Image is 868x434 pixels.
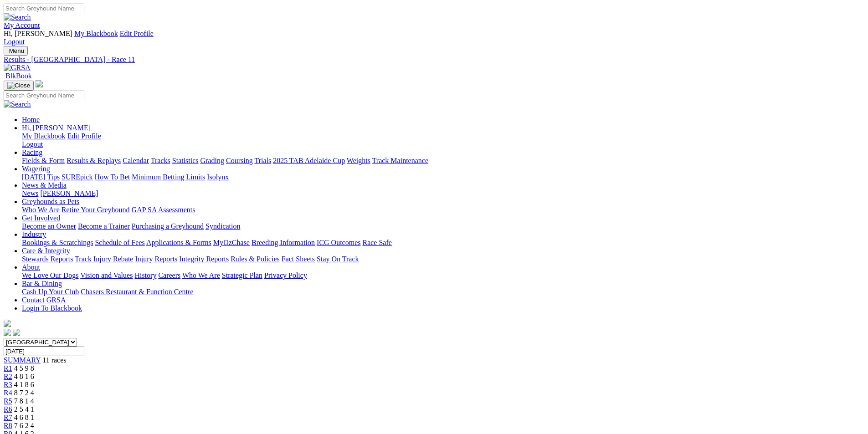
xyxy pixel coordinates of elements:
a: Get Involved [22,214,60,222]
a: Chasers Restaurant & Function Centre [81,288,193,296]
a: Results & Replays [67,157,121,164]
a: R5 [4,397,12,405]
a: MyOzChase [213,239,250,246]
a: Isolynx [207,173,229,181]
a: ICG Outcomes [317,239,360,246]
a: Care & Integrity [22,247,70,255]
img: Close [7,82,30,89]
a: Vision and Values [80,271,133,279]
a: R8 [4,422,12,429]
a: Stewards Reports [22,255,73,263]
a: Weights [347,157,370,164]
a: Login To Blackbook [22,304,82,312]
a: Retire Your Greyhound [62,206,130,214]
a: Industry [22,230,46,238]
img: facebook.svg [4,329,11,336]
span: 8 7 2 4 [14,389,34,397]
a: We Love Our Dogs [22,271,78,279]
button: Toggle navigation [4,46,28,56]
div: Greyhounds as Pets [22,206,864,214]
div: Industry [22,239,864,247]
div: Racing [22,157,864,165]
a: Integrity Reports [179,255,229,263]
a: Breeding Information [252,239,315,246]
div: Care & Integrity [22,255,864,263]
div: Wagering [22,173,864,181]
a: 2025 TAB Adelaide Cup [273,157,345,164]
a: Cash Up Your Club [22,288,79,296]
a: Race Safe [362,239,391,246]
span: 11 races [42,356,66,364]
a: News & Media [22,181,67,189]
div: Get Involved [22,222,864,230]
a: Coursing [226,157,253,164]
a: SUMMARY [4,356,41,364]
a: Logout [4,38,25,46]
img: GRSA [4,64,31,72]
a: Track Injury Rebate [75,255,133,263]
span: 7 6 2 4 [14,422,34,429]
div: Bar & Dining [22,288,864,296]
div: Hi, [PERSON_NAME] [22,132,864,148]
a: Track Maintenance [372,157,428,164]
a: Wagering [22,165,50,173]
a: Schedule of Fees [95,239,144,246]
a: Bookings & Scratchings [22,239,93,246]
a: Tracks [151,157,170,164]
a: R1 [4,364,12,372]
a: R3 [4,381,12,388]
a: Fact Sheets [282,255,315,263]
a: Applications & Forms [146,239,211,246]
span: 2 5 4 1 [14,405,34,413]
a: Bar & Dining [22,280,62,287]
img: logo-grsa-white.png [36,80,43,87]
a: Grading [200,157,224,164]
span: 7 8 1 4 [14,397,34,405]
a: BlkBook [4,72,32,80]
div: News & Media [22,189,864,198]
span: 4 8 1 6 [14,373,34,380]
img: logo-grsa-white.png [4,320,11,327]
img: twitter.svg [13,329,20,336]
a: My Blackbook [74,30,118,37]
img: Search [4,100,31,108]
a: R2 [4,373,12,380]
a: How To Bet [95,173,130,181]
img: Search [4,13,31,21]
span: 4 5 9 8 [14,364,34,372]
a: Rules & Policies [231,255,280,263]
a: Results - [GEOGRAPHIC_DATA] - Race 11 [4,56,864,64]
span: 4 1 8 6 [14,381,34,388]
a: About [22,263,40,271]
a: Purchasing a Greyhound [132,222,204,230]
a: R4 [4,389,12,397]
a: Fields & Form [22,157,65,164]
a: Contact GRSA [22,296,66,304]
a: Edit Profile [120,30,154,37]
span: Hi, [PERSON_NAME] [4,30,72,37]
input: Search [4,91,84,100]
div: About [22,271,864,280]
a: Statistics [172,157,199,164]
a: Greyhounds as Pets [22,198,79,205]
span: Hi, [PERSON_NAME] [22,124,91,132]
a: SUREpick [62,173,92,181]
a: Syndication [205,222,240,230]
button: Toggle navigation [4,81,34,91]
a: Become a Trainer [78,222,130,230]
a: Logout [22,140,43,148]
input: Select date [4,347,84,356]
a: My Blackbook [22,132,66,140]
a: Stay On Track [317,255,359,263]
a: Privacy Policy [264,271,307,279]
a: GAP SA Assessments [132,206,195,214]
a: Hi, [PERSON_NAME] [22,124,92,132]
span: BlkBook [5,72,32,80]
a: Minimum Betting Limits [132,173,205,181]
